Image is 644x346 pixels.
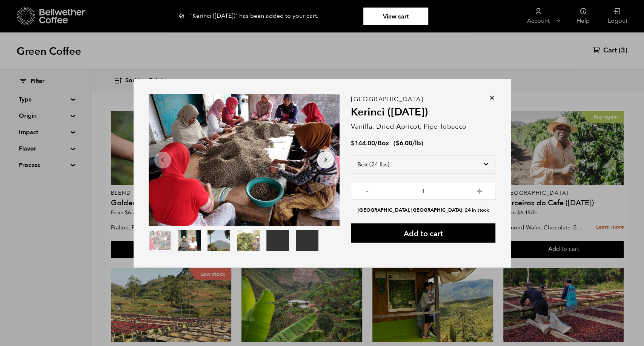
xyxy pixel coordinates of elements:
span: $ [351,139,355,148]
span: / [375,139,378,148]
button: + [475,186,484,194]
li: [GEOGRAPHIC_DATA], [GEOGRAPHIC_DATA]: 24 in stock [351,207,495,214]
span: /lb [412,139,421,148]
span: ( ) [393,139,423,148]
bdi: 6.00 [396,139,412,148]
video: Your browser does not support the video tag. [296,230,318,251]
h2: Kerinci ([DATE]) [351,106,495,119]
span: $ [396,139,400,148]
video: Your browser does not support the video tag. [266,230,289,251]
button: Add to cart [351,223,495,243]
span: Box [378,139,389,148]
button: - [362,186,372,194]
p: Vanilla, Dried Apricot, Pipe Tobacco [351,121,495,132]
bdi: 144.00 [351,139,375,148]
